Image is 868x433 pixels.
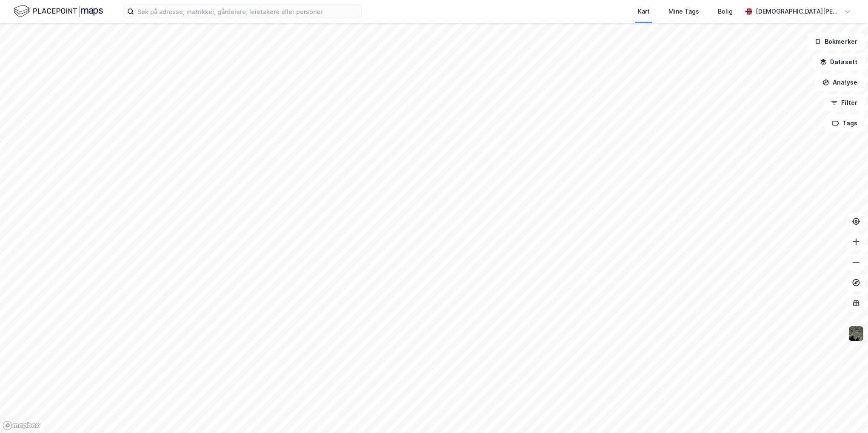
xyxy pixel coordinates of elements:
[756,6,841,17] div: [DEMOGRAPHIC_DATA][PERSON_NAME]
[825,392,868,433] iframe: Chat Widget
[134,5,361,18] input: Søk på adresse, matrikkel, gårdeiere, leietakere eller personer
[668,6,699,17] div: Mine Tags
[638,6,650,17] div: Kart
[718,6,733,17] div: Bolig
[14,4,103,19] img: logo.f888ab2527a4732fd821a326f86c7f29.svg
